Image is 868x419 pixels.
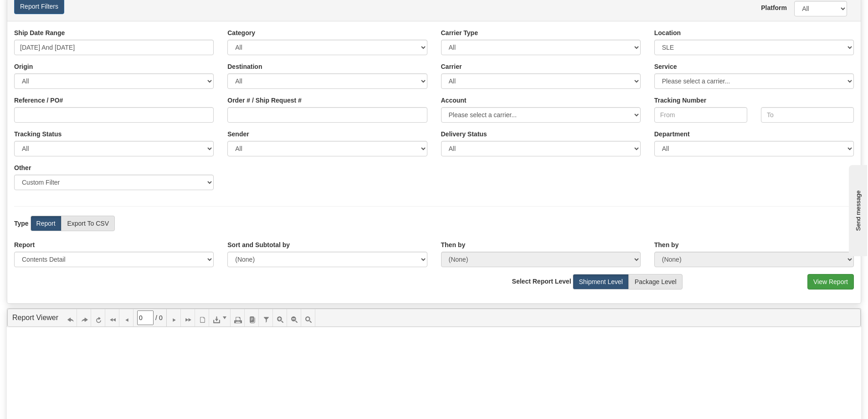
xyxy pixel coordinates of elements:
label: Order # / Ship Request # [227,96,302,105]
label: Package Level [629,274,683,290]
label: Department [654,129,690,139]
label: Export To CSV [61,216,115,231]
label: Other [14,163,31,172]
select: Please ensure data set in report has been RECENTLY tracked from your Shipment History [441,141,641,156]
label: Sender [227,129,249,139]
label: Carrier Type [441,28,478,37]
iframe: chat widget [847,163,867,256]
label: Report [14,240,35,249]
div: Send message [7,8,84,15]
label: Then by [654,240,679,249]
button: View Report [807,274,854,290]
label: Type [14,219,29,228]
label: Ship Date Range [14,28,65,37]
label: Tracking Number [654,96,706,105]
input: From [654,107,747,123]
label: Account [441,96,467,105]
input: To [761,107,854,123]
label: Select Report Level [512,277,571,286]
label: Then by [441,240,466,249]
label: Shipment Level [573,274,629,290]
label: Sort and Subtotal by [227,240,290,249]
label: Carrier [441,62,462,71]
label: Platform [761,3,781,12]
label: Please ensure data set in report has been RECENTLY tracked from your Shipment History [441,129,487,139]
label: Origin [14,62,33,71]
label: Category [227,28,255,37]
label: Service [654,62,677,71]
label: Tracking Status [14,129,62,139]
label: Destination [227,62,262,71]
label: Reference / PO# [14,96,63,105]
span: 0 [159,313,163,322]
span: / [155,313,157,322]
a: Report Viewer [12,314,58,321]
label: Location [654,28,681,37]
label: Report [31,216,62,231]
